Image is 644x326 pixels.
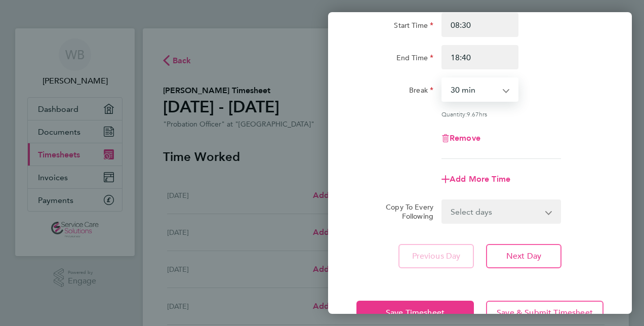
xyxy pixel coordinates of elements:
input: E.g. 18:00 [441,45,518,69]
div: Quantity: hrs [441,110,561,118]
span: Save Timesheet [386,308,445,318]
button: Save & Submit Timesheet [486,301,603,325]
button: Remove [441,134,480,142]
input: E.g. 08:00 [441,13,518,37]
label: Break [409,86,433,98]
label: End Time [396,53,433,65]
span: Remove [450,133,480,143]
button: Add More Time [441,175,510,183]
span: 9.67 [467,110,479,118]
span: Next Day [506,251,541,261]
label: Start Time [394,21,433,33]
button: Next Day [486,244,561,268]
span: Add More Time [450,174,510,184]
button: Save Timesheet [356,301,474,325]
label: Copy To Every Following [378,202,433,221]
span: Save & Submit Timesheet [497,308,593,318]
